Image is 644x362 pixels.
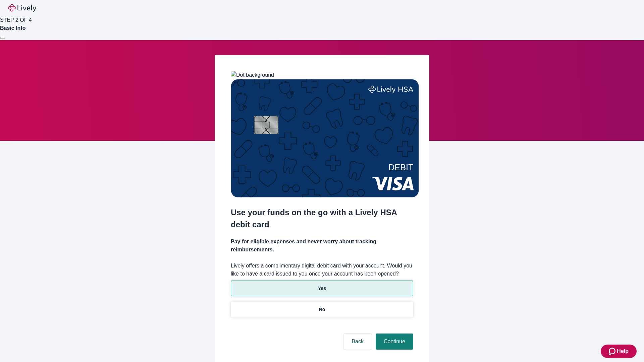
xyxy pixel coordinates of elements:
[231,281,413,296] button: Yes
[601,345,637,358] button: Zendesk support iconHelp
[617,347,629,355] span: Help
[376,334,413,350] button: Continue
[609,347,617,355] svg: Zendesk support icon
[231,262,413,278] label: Lively offers a complimentary digital debit card with your account. Would you like to have a card...
[231,238,413,254] h4: Pay for eligible expenses and never worry about tracking reimbursements.
[231,206,413,231] h2: Use your funds on the go with a Lively HSA debit card
[231,302,413,317] button: No
[319,306,325,313] p: No
[318,285,326,292] p: Yes
[8,4,36,12] img: Lively
[343,334,372,350] button: Back
[231,71,274,79] img: Dot background
[231,79,419,197] img: Debit card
